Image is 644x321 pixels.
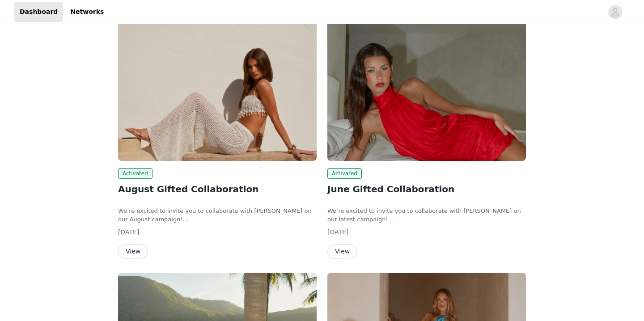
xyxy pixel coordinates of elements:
[327,182,526,196] h2: June Gifted Collaboration
[118,244,148,258] button: View
[327,207,526,224] p: We’re excited to invite you to collaborate with [PERSON_NAME] on our latest campaign!
[327,12,526,161] img: Peppermayo USA
[327,228,348,236] span: [DATE]
[118,207,317,224] p: We’re excited to invite you to collaborate with [PERSON_NAME] on our August campaign!
[611,5,619,19] div: avatar
[118,12,317,161] img: Peppermayo USA
[14,2,63,22] a: Dashboard
[327,168,362,179] span: Activated
[118,248,148,255] a: View
[118,168,153,179] span: Activated
[65,2,109,22] a: Networks
[327,244,357,258] button: View
[118,228,139,236] span: [DATE]
[118,182,317,196] h2: August Gifted Collaboration
[327,248,357,255] a: View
